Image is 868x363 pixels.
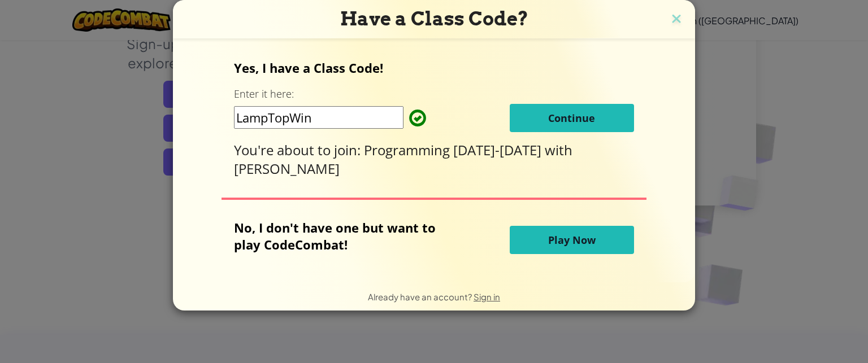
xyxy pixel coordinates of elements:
span: Already have an account? [368,291,474,302]
span: Programming [DATE]-[DATE] [364,141,545,159]
a: Sign in [474,291,500,302]
span: [PERSON_NAME] [234,159,340,178]
button: Continue [510,104,634,132]
button: Play Now [510,226,634,254]
span: Play Now [548,233,596,247]
p: No, I don't have one but want to play CodeCombat! [234,219,453,253]
span: Continue [548,111,595,125]
span: with [545,141,572,159]
img: close icon [669,11,684,28]
span: You're about to join: [234,141,364,159]
p: Yes, I have a Class Code! [234,59,633,76]
span: Have a Class Code? [340,7,528,30]
label: Enter it here: [234,87,294,101]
